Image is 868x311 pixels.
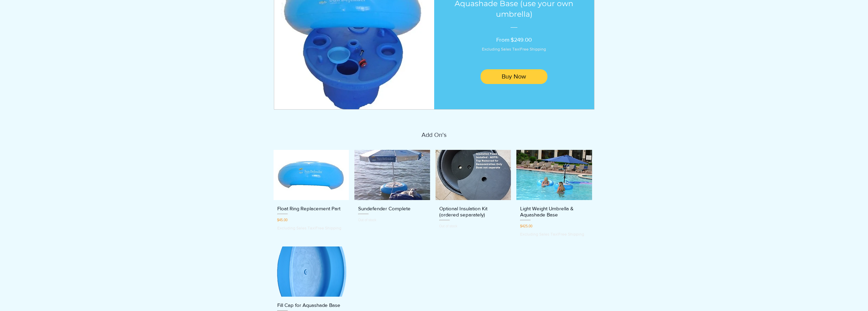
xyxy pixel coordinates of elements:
span: Excluding Sales Tax [520,232,557,237]
h3: Fill Cap for Aquashade Base [277,302,340,308]
a: Optional Insulation Kit (ordered separately)Out of stock [439,206,507,237]
span: Out of stock [358,217,376,223]
button: Free Shipping [315,225,341,231]
a: Light Weight Umbrella & Aquashade Base$425.00Excluding Sales Tax|Free Shipping [520,206,588,237]
div: Light Weight Umbrella & Aquashade Base gallery [516,150,592,241]
div: Optional Insulation Kit (ordered separately) gallery [436,150,511,241]
div: Sundefender Complete gallery [354,150,430,241]
a: Float Ring Replacement Part$45.00Excluding Sales Tax|Free Shipping [277,206,345,237]
span: $45.00 [277,217,288,223]
button: Free Shipping [520,46,546,52]
h3: Sundefender Complete [358,206,411,212]
a: Sundefender CompleteOut of stock [358,206,426,237]
span: Excluding Sales Tax [482,47,519,52]
h3: Optional Insulation Kit (ordered separately) [439,206,507,218]
span: Out of stock [439,224,457,229]
button: Free Shipping [558,231,584,237]
p: Add On's [300,131,568,138]
span: | [557,232,558,237]
span: Buy Now [486,72,542,81]
div: Float Ring Replacement Part gallery [274,150,349,241]
span: Excluding Sales Tax [277,226,314,230]
button: Buy Now [481,69,547,84]
span: $425.00 [520,224,532,229]
h3: Light Weight Umbrella & Aquashade Base [520,206,588,218]
h3: Float Ring Replacement Part [277,206,340,212]
span: | [314,226,315,230]
span: From $249.00 [496,36,532,43]
span: | [519,47,520,52]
